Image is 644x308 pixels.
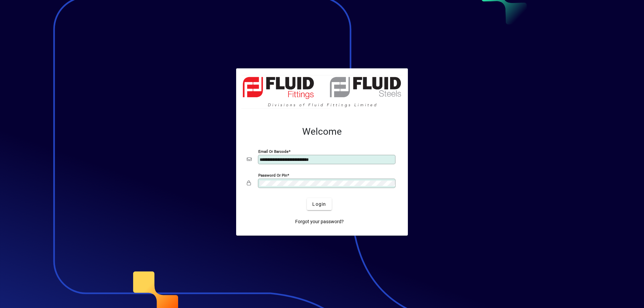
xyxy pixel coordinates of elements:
mat-label: Email or Barcode [258,149,288,154]
mat-label: Password or Pin [258,173,287,178]
a: Forgot your password? [292,215,346,228]
span: Forgot your password? [295,218,344,225]
button: Login [307,198,331,210]
h2: Welcome [247,126,397,137]
span: Login [312,201,326,208]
